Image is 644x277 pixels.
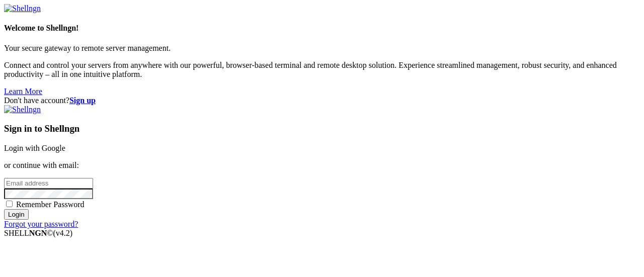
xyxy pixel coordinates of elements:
a: Sign up [69,96,96,105]
span: 4.2.0 [53,229,73,237]
h3: Sign in to Shellngn [4,123,640,134]
img: Shellngn [4,4,41,13]
div: Don't have account? [4,96,640,105]
img: Shellngn [4,105,41,114]
span: Remember Password [16,200,85,209]
a: Learn More [4,87,42,96]
b: NGN [29,229,47,237]
p: or continue with email: [4,161,640,170]
h4: Welcome to Shellngn! [4,24,640,33]
a: Login with Google [4,144,65,152]
p: Your secure gateway to remote server management. [4,44,640,53]
input: Email address [4,178,93,189]
span: SHELL © [4,229,72,237]
input: Login [4,209,29,220]
input: Remember Password [6,201,13,207]
a: Forgot your password? [4,220,78,228]
p: Connect and control your servers from anywhere with our powerful, browser-based terminal and remo... [4,61,640,79]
